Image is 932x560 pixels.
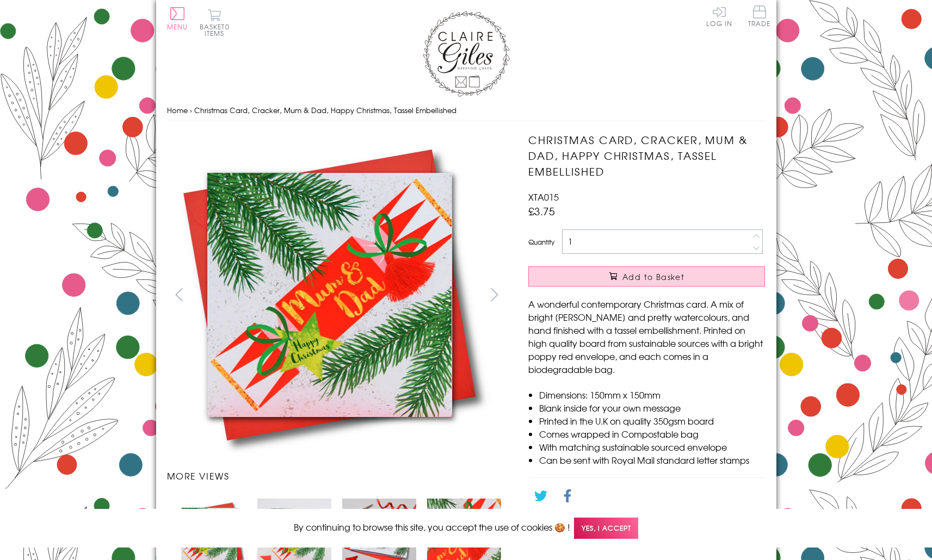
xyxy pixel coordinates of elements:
span: Yes, I accept [574,518,638,539]
li: Blank inside for your own message [539,401,765,414]
button: Basket0 items [200,9,230,36]
img: Christmas Card, Cracker, Mum & Dad, Happy Christmas, Tassel Embellished [166,132,493,458]
nav: breadcrumbs [167,99,766,122]
img: Claire Giles Greetings Cards [423,11,510,97]
a: Home [167,105,188,115]
h3: More views [167,469,507,482]
span: 0 items [205,22,230,38]
li: Printed in the U.K on quality 350gsm board [539,414,765,427]
span: › [190,105,192,115]
li: Dimensions: 150mm x 150mm [539,388,765,401]
button: next [482,282,507,307]
li: With matching sustainable sourced envelope [539,440,765,453]
p: A wonderful contemporary Christmas card. A mix of bright [PERSON_NAME] and pretty watercolours, a... [528,297,765,376]
span: Add to Basket [622,271,684,282]
span: £3.75 [528,203,555,219]
button: Menu [167,7,188,30]
h1: Christmas Card, Cracker, Mum & Dad, Happy Christmas, Tassel Embellished [528,132,765,179]
img: Christmas Card, Cracker, Mum & Dad, Happy Christmas, Tassel Embellished [507,132,833,458]
button: Add to Basket [528,266,765,287]
span: Christmas Card, Cracker, Mum & Dad, Happy Christmas, Tassel Embellished [194,105,456,115]
a: Trade [748,5,771,29]
label: Quantity [528,237,554,247]
button: prev [167,282,192,307]
li: Can be sent with Royal Mail standard letter stamps [539,453,765,466]
span: XTA015 [528,190,559,203]
span: Trade [748,5,771,27]
span: Menu [167,22,188,32]
a: Log In [706,5,732,27]
li: Comes wrapped in Compostable bag [539,427,765,440]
